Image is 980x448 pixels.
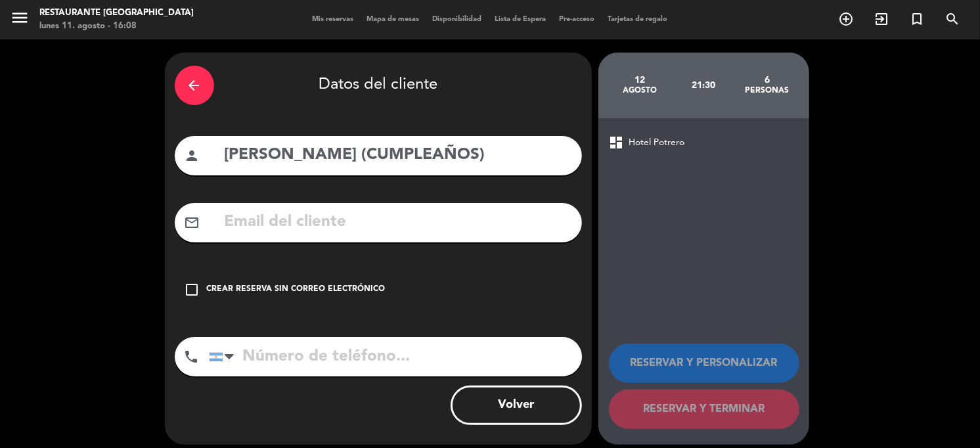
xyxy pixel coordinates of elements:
[945,11,960,27] i: search
[609,135,625,150] span: dashboard
[184,349,200,365] i: phone
[10,8,30,28] i: menu
[10,8,30,32] button: menu
[185,215,200,231] i: mail_outline
[609,344,799,383] button: RESERVAR Y PERSONALIZAR
[210,338,240,376] div: Argentina: +54
[735,75,799,85] div: 6
[223,209,572,236] input: Email del cliente
[874,11,889,27] i: exit_to_app
[489,16,553,23] span: Lista de Espera
[185,148,200,164] i: person
[39,7,194,20] div: Restaurante [GEOGRAPHIC_DATA]
[735,85,799,96] div: personas
[306,16,361,23] span: Mis reservas
[39,20,194,33] div: lunes 11. agosto - 16:08
[838,11,854,27] i: add_circle_outline
[671,62,735,108] div: 21:30
[608,85,672,96] div: agosto
[207,283,386,296] div: Crear reserva sin correo electrónico
[609,390,799,429] button: RESERVAR Y TERMINAR
[187,78,202,93] i: arrow_back
[553,16,602,23] span: Pre-acceso
[602,16,675,23] span: Tarjetas de regalo
[426,16,489,23] span: Disponibilidad
[608,75,672,85] div: 12
[185,282,200,298] i: check_box_outline_blank
[629,135,685,150] span: Hotel Potrero
[451,386,582,425] button: Volver
[909,11,925,27] i: turned_in_not
[175,62,582,108] div: Datos del cliente
[361,16,426,23] span: Mapa de mesas
[223,142,572,169] input: Nombre del cliente
[209,337,582,376] input: Número de teléfono...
